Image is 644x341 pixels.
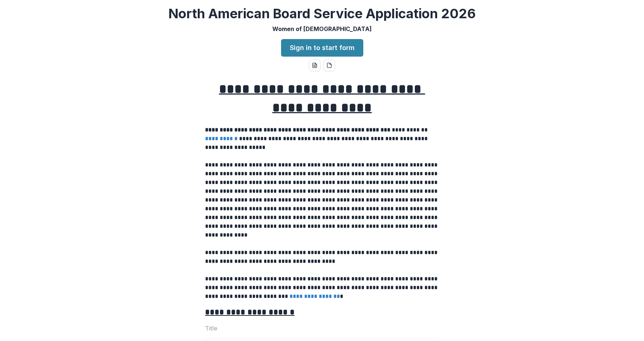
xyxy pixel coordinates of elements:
[272,24,372,33] p: Women of [DEMOGRAPHIC_DATA]
[281,39,363,57] a: Sign in to start form
[205,324,217,333] p: Title
[309,60,321,71] button: word-download
[323,60,335,71] button: pdf-download
[168,6,476,22] h2: North American Board Service Application 2026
